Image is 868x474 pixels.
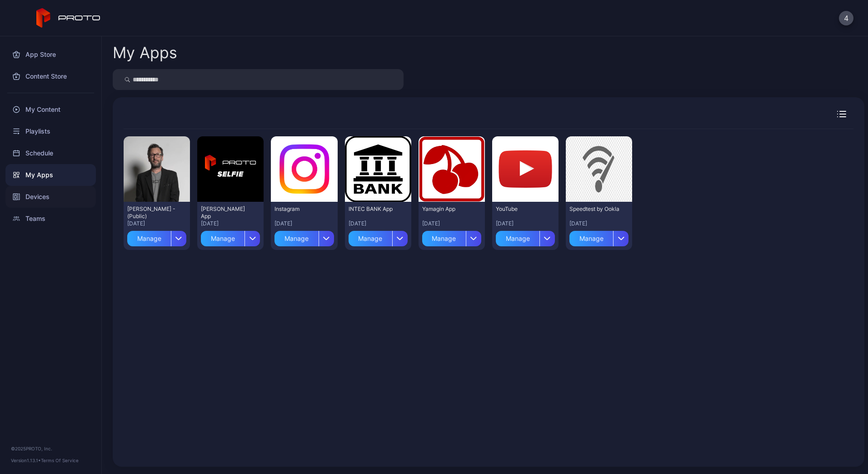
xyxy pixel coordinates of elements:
[422,220,481,227] div: [DATE]
[5,120,96,142] a: Playlists
[201,220,260,227] div: [DATE]
[11,458,41,463] span: Version 1.13.1 •
[349,205,399,213] div: INTEC BANK App
[5,164,96,186] a: My Apps
[839,11,853,25] button: 4
[496,231,539,246] div: Manage
[274,231,318,246] div: Manage
[569,227,629,246] button: Manage
[201,231,244,246] div: Manage
[5,99,96,120] a: My Content
[11,445,90,452] div: © 2025 PROTO, Inc.
[5,186,96,208] a: Devices
[41,458,79,463] a: Terms Of Service
[422,205,472,213] div: Yamagin App
[569,231,613,246] div: Manage
[496,220,555,227] div: [DATE]
[127,231,171,246] div: Manage
[274,227,334,246] button: Manage
[496,227,555,246] button: Manage
[201,205,251,220] div: David Selfie App
[422,231,466,246] div: Manage
[127,220,186,227] div: [DATE]
[274,205,324,213] div: Instagram
[349,227,408,246] button: Manage
[5,65,96,87] a: Content Store
[113,45,177,60] div: My Apps
[5,208,96,230] a: Teams
[496,205,546,213] div: YouTube
[274,220,334,227] div: [DATE]
[127,205,177,220] div: David N Persona - (Public)
[127,227,186,246] button: Manage
[5,142,96,164] a: Schedule
[201,227,260,246] button: Manage
[5,44,96,65] a: App Store
[349,231,392,246] div: Manage
[422,227,481,246] button: Manage
[569,220,629,227] div: [DATE]
[349,220,408,227] div: [DATE]
[569,205,619,213] div: Speedtest by Ookla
